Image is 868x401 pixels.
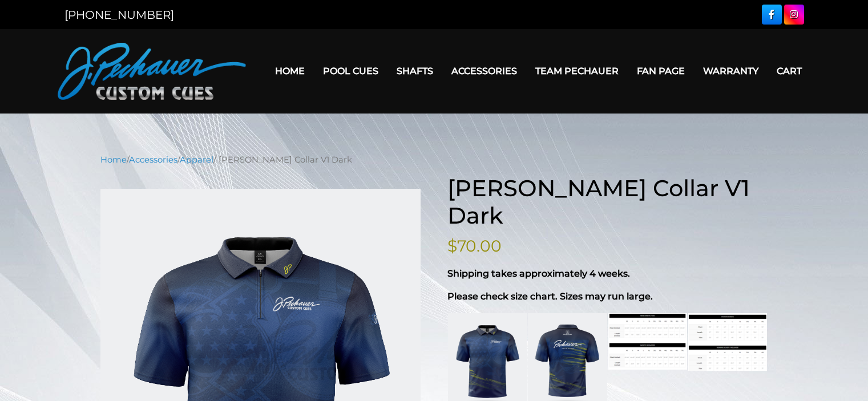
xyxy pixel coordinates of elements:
[387,56,442,86] a: Shafts
[100,155,127,165] a: Home
[447,236,457,256] span: $
[58,43,246,100] img: Pechauer Custom Cues
[314,56,387,86] a: Pool Cues
[628,56,694,86] a: Fan Page
[129,155,177,165] a: Accessories
[100,153,768,166] nav: Breadcrumb
[180,155,213,165] a: Apparel
[447,268,630,279] strong: Shipping takes approximately 4 weeks.
[694,56,768,86] a: Warranty
[768,56,811,86] a: Cart
[266,56,314,86] a: Home
[64,8,174,22] a: [PHONE_NUMBER]
[447,291,653,302] strong: Please check size chart. Sizes may run large.
[447,175,768,229] h1: [PERSON_NAME] Collar V1 Dark
[526,56,628,86] a: Team Pechauer
[447,236,502,256] bdi: 70.00
[442,56,526,86] a: Accessories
